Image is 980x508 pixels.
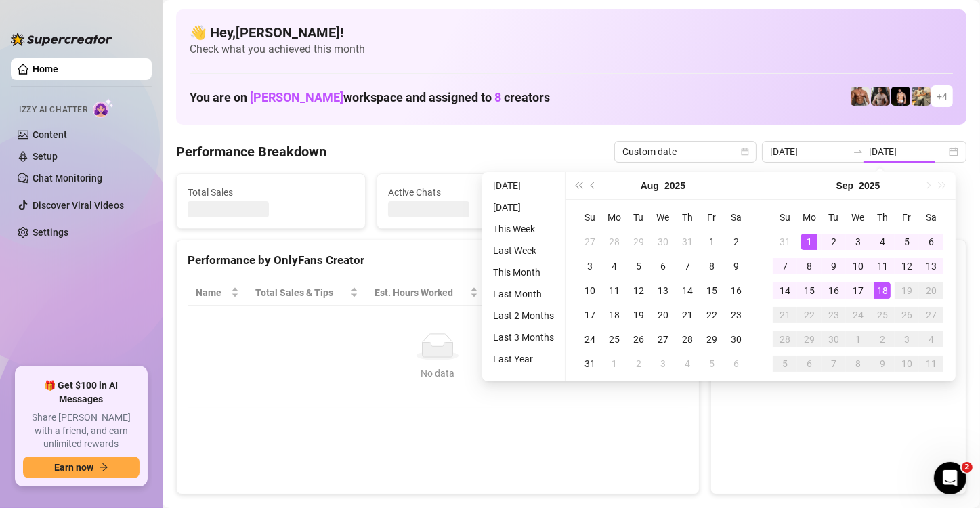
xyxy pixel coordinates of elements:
th: Chat Conversion [576,280,687,306]
span: 2 [962,462,973,473]
span: Share [PERSON_NAME] with a friend, and earn unlimited rewards [23,411,140,451]
img: logo-BBDzfeDw.svg [11,33,112,46]
input: End date [869,144,946,159]
a: Chat Monitoring [33,173,102,184]
span: Check what you achieved this month [190,42,953,57]
div: Est. Hours Worked [375,285,467,300]
span: Custom date [622,142,748,162]
input: Start date [770,144,847,159]
span: Earn now [54,462,93,473]
span: Chat Conversion [584,285,668,300]
a: Setup [33,151,58,162]
img: David [851,87,870,106]
button: Earn nowarrow-right [23,457,140,478]
span: Name [196,285,228,300]
div: Sales by OnlyFans Creator [722,251,955,270]
a: Content [33,129,67,140]
span: + 4 [937,89,947,104]
div: Performance by OnlyFans Creator [188,251,688,270]
span: to [853,146,864,157]
span: arrow-right [99,463,108,472]
th: Total Sales & Tips [247,280,366,306]
img: AI Chatter [93,98,114,118]
img: Novela_Papi [891,87,910,106]
h4: 👋 Hey, [PERSON_NAME] ! [190,23,953,42]
th: Sales / Hour [486,280,577,306]
img: Marcus [871,87,890,106]
th: Name [188,280,247,306]
span: Total Sales [188,185,354,200]
a: Discover Viral Videos [33,200,124,211]
span: swap-right [853,146,864,157]
span: Total Sales & Tips [255,285,347,300]
span: Active Chats [388,185,555,200]
span: Sales / Hour [494,285,558,300]
span: Messages Sent [589,185,755,200]
span: 🎁 Get $100 in AI Messages [23,379,140,406]
a: Settings [33,227,68,238]
span: calendar [741,148,749,156]
iframe: Intercom live chat [934,462,966,494]
span: 8 [494,90,501,104]
h4: Performance Breakdown [176,142,326,161]
h1: You are on workspace and assigned to creators [190,90,550,105]
a: Home [33,64,58,75]
img: Mr [912,87,931,106]
div: No data [201,366,675,381]
span: Izzy AI Chatter [19,104,87,117]
span: [PERSON_NAME] [250,90,343,104]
